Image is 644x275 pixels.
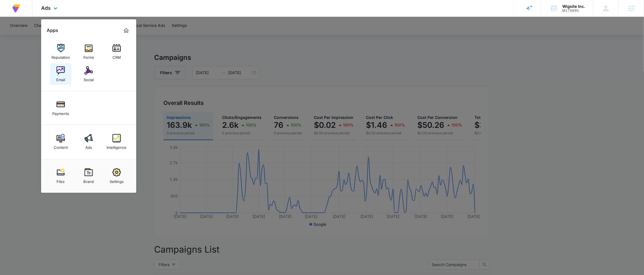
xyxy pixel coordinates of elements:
a: Ads [78,131,99,152]
a: Intelligence [106,131,127,152]
div: account name [562,4,585,9]
a: Marketing 360® Dashboard [122,26,131,35]
img: logo_orange.svg [9,9,13,13]
div: Settings [110,177,124,184]
div: v 4.0.25 [16,9,27,13]
div: Forms [83,52,94,60]
a: Content [50,131,71,152]
div: account id [562,9,585,13]
div: Keywords by Traffic [62,33,94,37]
img: Volusion [11,3,21,13]
div: Content [54,142,68,150]
a: Files [50,165,71,187]
img: website_grey.svg [9,15,13,19]
a: Social [78,64,99,85]
a: Forms [78,41,99,62]
div: Domain: [DOMAIN_NAME] [15,15,62,19]
div: Files [57,177,65,184]
a: Settings [106,165,127,187]
div: Brand [84,177,94,184]
a: Payments [50,97,71,119]
div: Payments [52,109,69,116]
a: Brand [78,165,99,187]
div: Ads [85,142,92,150]
div: Intelligence [107,142,127,150]
img: tab_keywords_by_traffic_grey.svg [56,32,60,37]
h2: Apps [47,28,58,33]
img: tab_domain_overview_orange.svg [15,32,20,37]
div: Domain Overview [21,33,50,37]
div: CRM [112,52,121,60]
div: Social [84,75,94,82]
a: CRM [106,41,127,62]
a: Email [50,64,71,85]
div: Email [56,75,65,82]
a: Reputation [50,41,71,62]
span: Ads [41,5,51,11]
div: Reputation [51,52,70,60]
